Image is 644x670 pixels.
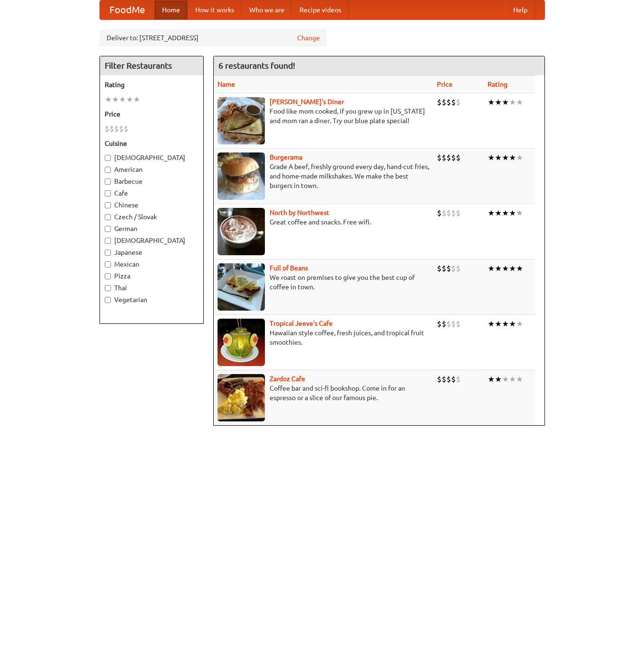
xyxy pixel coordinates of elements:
[270,153,302,161] a: Burgerama
[502,152,509,163] li: ★
[105,165,199,174] label: American
[218,61,295,70] ng-pluralize: 6 restaurants found!
[105,190,111,197] input: Cafe
[451,152,456,163] li: $
[218,152,265,200] img: burgerama.jpg
[105,285,111,291] input: Thai
[109,124,114,134] li: $
[502,319,509,329] li: ★
[509,97,516,107] li: ★
[270,320,333,327] a: Tropical Jeeve's Cafe
[133,94,140,105] li: ★
[437,374,442,384] li: $
[114,124,119,134] li: $
[509,263,516,274] li: ★
[451,208,456,218] li: $
[502,374,509,384] li: ★
[509,152,516,163] li: ★
[105,80,199,89] h5: Rating
[488,80,508,88] a: Rating
[218,107,429,125] p: Food like mom cooked, if you grew up in [US_STATE] and mom ran a diner. Try our blue plate special!
[105,94,112,105] li: ★
[242,0,292,19] a: Who we are
[119,124,124,134] li: $
[188,0,242,19] a: How it works
[124,124,128,134] li: $
[446,263,451,274] li: $
[218,384,429,402] p: Coffee bar and sci-fi bookshop. Come in for an espresso or a slice of our famous pie.
[105,224,199,233] label: German
[506,0,535,19] a: Help
[495,263,502,274] li: ★
[105,248,199,257] label: Japanese
[516,319,523,329] li: ★
[442,97,446,107] li: $
[442,152,446,163] li: $
[456,263,461,274] li: $
[446,97,451,107] li: $
[442,374,446,384] li: $
[218,374,265,421] img: zardoz.jpg
[488,319,495,329] li: ★
[446,319,451,329] li: $
[516,374,523,384] li: ★
[437,152,442,163] li: $
[488,97,495,107] li: ★
[495,374,502,384] li: ★
[509,374,516,384] li: ★
[270,264,308,272] a: Full of Beans
[456,319,461,329] li: $
[119,94,126,105] li: ★
[516,97,523,107] li: ★
[105,236,199,245] label: [DEMOGRAPHIC_DATA]
[442,208,446,218] li: $
[105,177,199,186] label: Barbecue
[105,200,199,210] label: Chinese
[437,319,442,329] li: $
[105,283,199,293] label: Thai
[105,214,111,220] input: Czech / Slovak
[451,263,456,274] li: $
[105,188,199,198] label: Cafe
[495,152,502,163] li: ★
[105,261,111,268] input: Mexican
[446,374,451,384] li: $
[105,139,199,148] h5: Cuisine
[270,209,329,216] b: North by Northwest
[105,271,199,281] label: Pizza
[456,97,461,107] li: $
[105,212,199,222] label: Czech / Slovak
[446,208,451,218] li: $
[100,29,327,46] div: Deliver to: [STREET_ADDRESS]
[488,208,495,218] li: ★
[270,98,344,106] a: [PERSON_NAME]'s Diner
[105,124,109,134] li: $
[100,56,203,75] h4: Filter Restaurants
[218,97,265,144] img: sallys.jpg
[292,0,349,19] a: Recipe videos
[516,152,523,163] li: ★
[509,319,516,329] li: ★
[218,328,429,347] p: Hawaiian style coffee, fresh juices, and tropical fruit smoothies.
[451,97,456,107] li: $
[105,167,111,173] input: American
[495,319,502,329] li: ★
[451,319,456,329] li: $
[105,273,111,279] input: Pizza
[105,109,199,119] h5: Price
[509,208,516,218] li: ★
[456,152,461,163] li: $
[218,162,429,190] p: Grade A beef, freshly ground every day, hand-cut fries, and home-made milkshakes. We make the bes...
[105,155,111,161] input: [DEMOGRAPHIC_DATA]
[218,319,265,366] img: jeeves.jpg
[218,273,429,292] p: We roast on premises to give you the best cup of coffee in town.
[105,179,111,185] input: Barbecue
[516,263,523,274] li: ★
[495,97,502,107] li: ★
[218,80,235,88] a: Name
[446,152,451,163] li: $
